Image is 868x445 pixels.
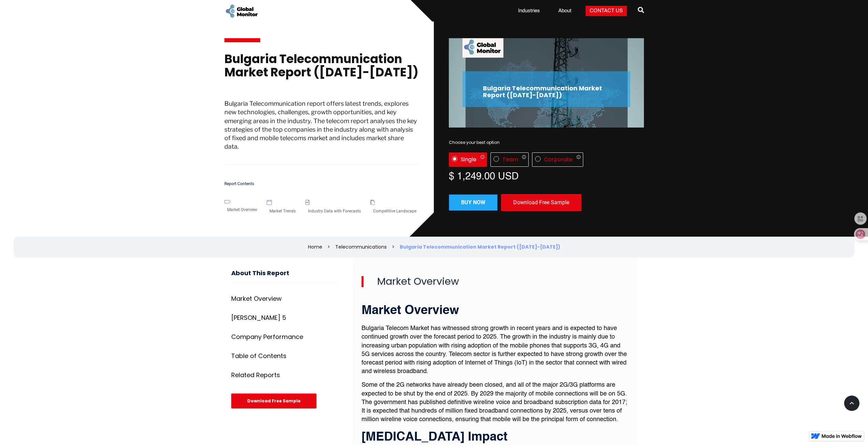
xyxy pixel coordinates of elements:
a: Related Reports [231,368,337,382]
h2: Market Overview [362,276,629,287]
a: Industries [514,8,544,14]
div: Competitive Landscape [370,205,419,217]
a: About [554,8,575,14]
span:  [638,5,644,15]
div: Market Overview [231,295,282,302]
h3: [MEDICAL_DATA] Impact [362,431,629,444]
a: Telecommunications [335,243,387,250]
a:  [638,4,644,18]
div: [PERSON_NAME] 5 [231,314,286,321]
div: Download Free Sample [501,194,582,211]
div: Market Overview [224,204,260,216]
h1: Bulgaria Telecommunication Market Report ([DATE]-[DATE]) [224,53,420,86]
div: Market Trends [267,205,298,217]
a: Contact Us [586,6,627,16]
a: Market Overview [231,292,337,306]
h2: Bulgaria Telecommunication Market Report ([DATE]-[DATE]) [483,85,610,99]
p: Bulgaria Telecommunication report offers latest trends, explores new technologies, challenges, gr... [224,99,420,165]
a: home [224,3,259,19]
p: Bulgaria Telecom Market has witnessed strong growth in recent years and is expected to have conti... [362,324,629,376]
div: License [449,152,644,167]
div: Corporate [544,156,573,163]
div: Related Reports [231,372,280,379]
a: Home [308,243,322,250]
a: Buy now [449,194,498,211]
div: Team [502,156,518,163]
h3: About This Report [231,270,337,284]
h3: Market Overview [362,304,629,318]
div: Download Free Sample [231,394,317,409]
a: [PERSON_NAME] 5 [231,311,337,325]
div: $ 1,249.00 USD [449,170,644,180]
img: Made in Webflow [822,434,862,438]
p: Some of the 2G networks have already been closed, and all of the major 2G/3G platforms are expect... [362,381,629,424]
div: Company Performance [231,333,303,340]
div: Table of Contents [231,353,286,359]
h5: Report Contents [224,182,420,186]
div: Choose your best option [449,139,644,146]
div: Industry Data with Forecasts [305,205,364,217]
a: Table of Contents [231,349,337,363]
div: Single [461,156,476,163]
div: Bulgaria Telecommunication Market Report ([DATE]-[DATE]) [400,243,560,250]
a: Company Performance [231,330,337,344]
div: > [392,243,395,250]
div: > [327,243,330,250]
